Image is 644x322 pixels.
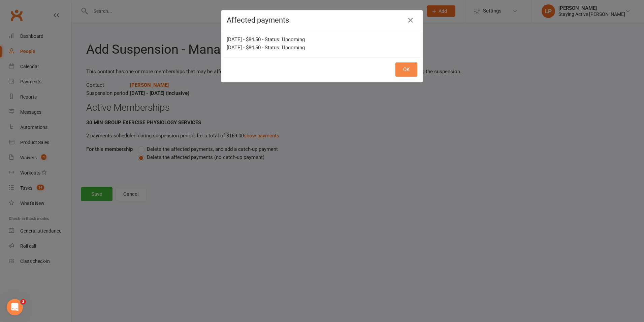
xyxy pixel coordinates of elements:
button: Close [405,15,416,26]
h4: Affected payments [227,16,417,24]
div: [DATE] - $84.50 - Status: Upcoming [227,44,417,52]
button: OK [395,62,417,77]
span: 3 [21,299,26,304]
div: [DATE] - $84.50 - Status: Upcoming [227,35,417,44]
iframe: Intercom live chat [7,299,23,315]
